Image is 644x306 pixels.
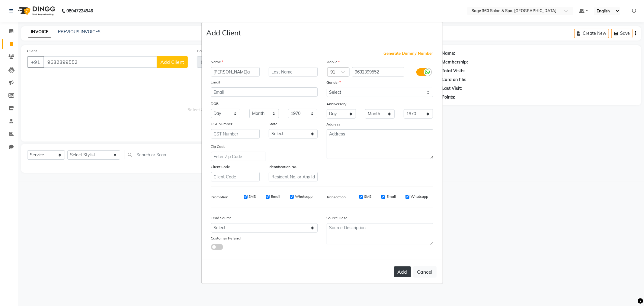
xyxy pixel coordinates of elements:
[211,67,260,76] input: First Name
[211,129,260,138] input: GST Number
[384,50,433,57] span: Generate Dummy Number
[211,236,242,241] label: Customer Referral
[352,67,404,76] input: Mobile
[207,27,241,38] h4: Add Client
[327,101,347,107] label: Anniversary
[211,121,232,127] label: GST Number
[211,101,219,106] label: DOB
[211,194,229,200] label: Promotion
[211,59,223,65] label: Name
[327,80,341,85] label: Gender
[211,215,232,221] label: Lead Source
[327,215,348,221] label: Source Desc
[269,164,297,170] label: Identification No.
[211,164,230,170] label: Client Code
[327,59,340,65] label: Mobile
[364,194,372,199] label: SMS
[295,194,312,199] label: Whatsapp
[211,144,226,149] label: Zip Code
[411,194,428,199] label: Whatsapp
[211,87,318,97] input: Email
[211,80,220,85] label: Email
[249,194,256,199] label: SMS
[271,194,280,199] label: Email
[413,266,437,278] button: Cancel
[386,194,396,199] label: Email
[269,172,318,181] input: Resident No. or Any Id
[327,122,341,127] label: Address
[394,266,411,277] button: Add
[269,67,318,76] input: Last Name
[269,121,277,127] label: State
[327,194,346,200] label: Transaction
[211,152,265,161] input: Enter Zip Code
[211,172,260,181] input: Client Code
